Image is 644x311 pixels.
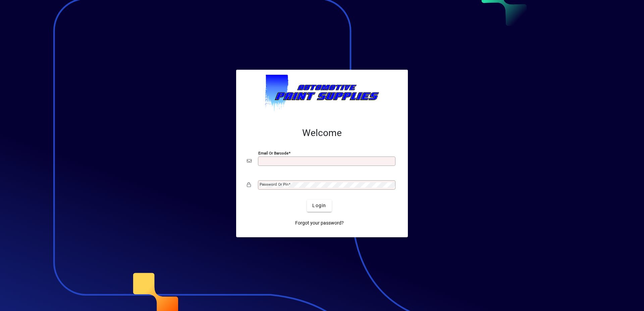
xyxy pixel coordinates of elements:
[258,150,288,155] mat-label: Email or Barcode
[292,217,346,229] a: Forgot your password?
[247,127,397,139] h2: Welcome
[260,182,288,187] mat-label: Password or Pin
[295,220,344,227] span: Forgot your password?
[312,202,326,209] span: Login
[307,200,331,212] button: Login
